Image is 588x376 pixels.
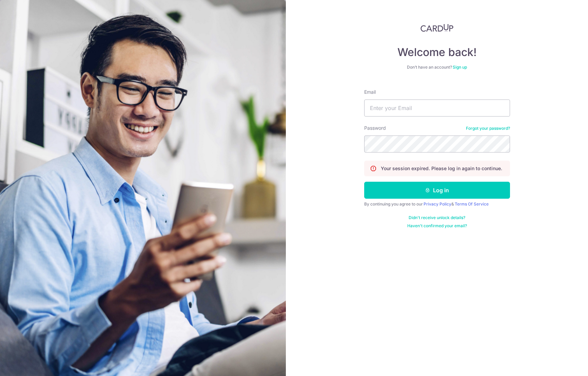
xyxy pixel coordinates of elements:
a: Haven't confirmed your email? [407,223,467,229]
label: Email [364,89,376,95]
div: Don’t have an account? [364,65,510,70]
p: Your session expired. Please log in again to continue. [381,165,502,172]
input: Enter your Email [364,100,510,117]
label: Password [364,125,386,131]
div: By continuing you agree to our & [364,201,510,207]
a: Terms Of Service [455,201,489,207]
a: Forgot your password? [466,126,510,131]
a: Sign up [453,65,467,70]
h4: Welcome back! [364,46,510,59]
button: Log in [364,182,510,199]
img: CardUp Logo [420,24,454,32]
a: Didn't receive unlock details? [409,215,465,220]
a: Privacy Policy [424,201,451,207]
